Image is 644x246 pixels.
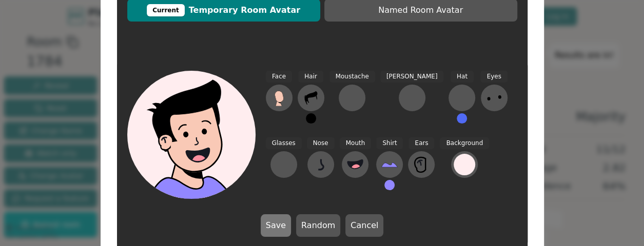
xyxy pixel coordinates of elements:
[307,137,335,149] span: Nose
[266,137,302,149] span: Glasses
[480,71,507,83] span: Eyes
[296,214,340,237] button: Random
[451,71,474,83] span: Hat
[298,71,323,83] span: Hair
[345,214,383,237] button: Cancel
[376,137,403,149] span: Shirt
[340,137,372,149] span: Mouth
[329,4,512,16] span: Named Room Avatar
[408,137,434,149] span: Ears
[261,214,291,237] button: Save
[380,71,444,83] span: [PERSON_NAME]
[147,4,185,16] div: Current
[329,71,375,83] span: Moustache
[266,71,292,83] span: Face
[440,137,489,149] span: Background
[132,4,315,16] span: Temporary Room Avatar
